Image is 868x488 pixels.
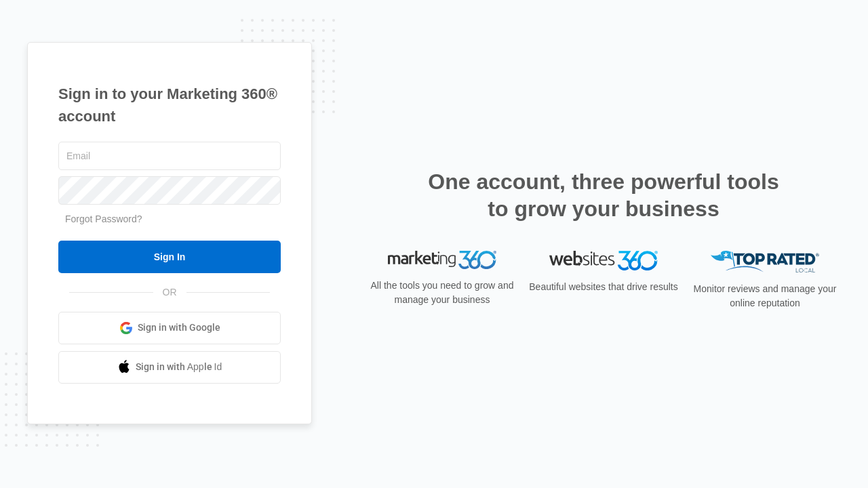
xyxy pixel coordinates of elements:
[58,241,281,273] input: Sign In
[153,285,186,300] span: OR
[65,213,142,224] a: Forgot Password?
[58,312,281,344] a: Sign in with Google
[549,251,658,270] img: Websites 360
[138,321,220,335] span: Sign in with Google
[424,168,783,222] h2: One account, three powerful tools to grow your business
[58,142,281,170] input: Email
[388,251,496,270] img: Marketing 360
[528,280,679,294] p: Beautiful websites that drive results
[711,251,819,273] img: Top Rated Local
[366,279,518,307] p: All the tools you need to grow and manage your business
[58,83,281,127] h1: Sign in to your Marketing 360® account
[689,282,841,310] p: Monitor reviews and manage your online reputation
[136,360,222,374] span: Sign in with Apple Id
[58,351,281,384] a: Sign in with Apple Id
